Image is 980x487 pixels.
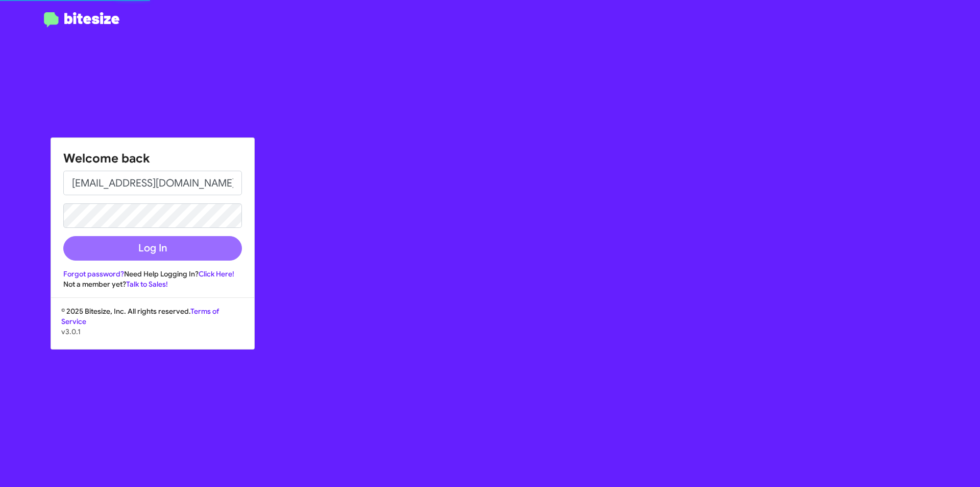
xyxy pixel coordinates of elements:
a: Talk to Sales! [126,280,168,289]
p: v3.0.1 [61,327,244,337]
a: Forgot password? [63,269,124,279]
button: Log In [63,236,242,261]
a: Click Here! [199,269,234,279]
h1: Welcome back [63,150,242,167]
div: Need Help Logging In? [63,269,242,279]
div: Not a member yet? [63,279,242,289]
input: Email address [63,171,242,195]
div: © 2025 Bitesize, Inc. All rights reserved. [51,306,254,349]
